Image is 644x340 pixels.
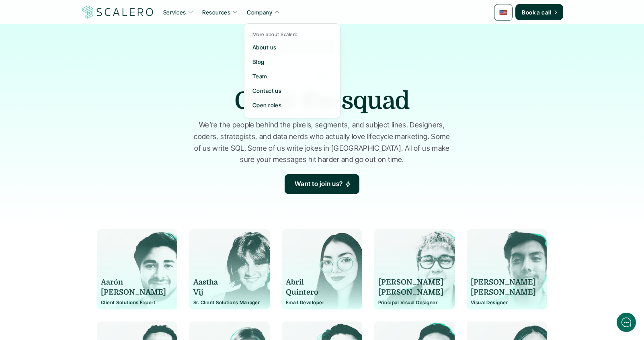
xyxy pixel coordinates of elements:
p: Contact us [252,86,281,95]
button: New conversation [12,107,148,123]
a: Scalero company logotype [81,5,155,19]
a: Blog [250,54,334,69]
p: [PERSON_NAME] [101,287,166,297]
span: We run on Gist [67,281,102,286]
p: [PERSON_NAME] [471,287,536,297]
p: Email Developer [286,300,358,305]
p: Company [247,8,272,16]
p: More about Scalero [252,32,298,37]
p: [PERSON_NAME] [471,277,536,287]
p: Abril [286,277,351,287]
img: 🇺🇸 [499,8,507,16]
h1: Greet the squad [234,86,409,115]
p: Visual Designer [471,300,543,305]
iframe: gist-messenger-bubble-iframe [617,313,636,332]
p: Resources [202,8,230,16]
a: Open roles [250,98,334,112]
a: Book a call [515,4,563,20]
h2: Let us know if we can help with lifecycle marketing. [12,53,149,92]
span: New conversation [52,111,96,118]
p: We’re the people behind the pixels, segments, and subject lines. Designers, coders, strategists, ... [191,119,453,166]
p: [PERSON_NAME] [378,287,443,297]
p: Open roles [252,101,281,109]
a: Want to join us? [285,174,359,194]
p: Blog [252,57,265,66]
p: Vij [193,287,258,297]
p: Sr. Client Solutions Manager [193,300,266,305]
img: Scalero company logotype [81,4,155,20]
p: Want to join us? [295,179,343,189]
a: About us [250,40,334,54]
p: Aarón [101,277,166,287]
p: [PERSON_NAME] [378,277,443,287]
p: Principal Visual Designer [378,300,451,305]
p: Book a call [522,8,551,16]
a: Contact us [250,83,334,98]
p: About us [252,43,276,51]
p: Quintero [286,287,351,297]
p: Aastha [193,277,258,287]
p: Client Solutions Expert [101,300,173,305]
p: Services [163,8,186,16]
a: Team [250,69,334,83]
h1: Hi! Welcome to [GEOGRAPHIC_DATA]. [12,39,149,52]
p: Team [252,72,267,80]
